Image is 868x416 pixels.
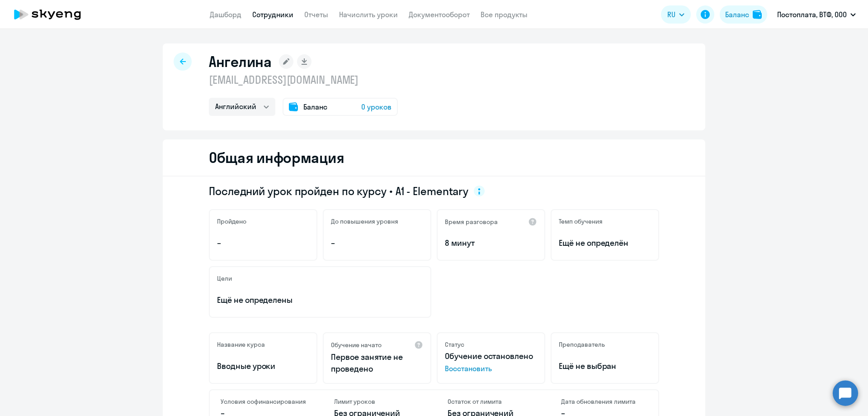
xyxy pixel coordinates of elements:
p: – [217,237,309,249]
p: Постоплата, ВТФ, ООО [777,9,847,20]
span: 0 уроков [361,101,392,112]
button: RU [661,5,691,24]
div: Баланс [725,9,749,20]
button: Балансbalance [720,5,767,24]
h4: Лимит уроков [334,397,420,406]
p: Ещё не определены [217,294,423,306]
a: Дашборд [210,10,241,19]
span: Последний урок пройден по курсу • A1 - Elementary [209,184,468,198]
span: Баланс [303,101,327,112]
span: Восстановить [445,363,537,374]
h4: Условия софинансирования [221,397,307,406]
a: Документооборот [409,10,470,19]
p: Вводные уроки [217,360,309,372]
img: balance [753,10,762,19]
span: Ещё не определён [559,237,651,249]
a: Все продукты [481,10,528,19]
h5: Преподаватель [559,340,605,349]
h1: Ангелина [209,53,272,71]
h5: Название курса [217,340,265,349]
p: – [331,237,423,249]
h5: Цели [217,274,232,282]
button: Постоплата, ВТФ, ООО [773,4,860,25]
p: Первое занятие не проведено [331,351,423,375]
p: 8 минут [445,237,537,249]
h5: Обучение начато [331,341,382,349]
h4: Остаток от лимита [448,397,534,406]
h4: Дата обновления лимита [561,397,647,406]
h5: Статус [445,340,464,349]
h5: Время разговора [445,218,498,226]
h5: Темп обучения [559,217,603,225]
p: Ещё не выбран [559,360,651,372]
h5: Пройдено [217,217,246,225]
p: [EMAIL_ADDRESS][DOMAIN_NAME] [209,72,398,87]
a: Сотрудники [252,10,293,19]
a: Отчеты [304,10,328,19]
span: Обучение остановлено [445,351,533,361]
h2: Общая информация [209,148,344,167]
span: RU [667,9,675,20]
h5: До повышения уровня [331,217,398,225]
a: Начислить уроки [339,10,398,19]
